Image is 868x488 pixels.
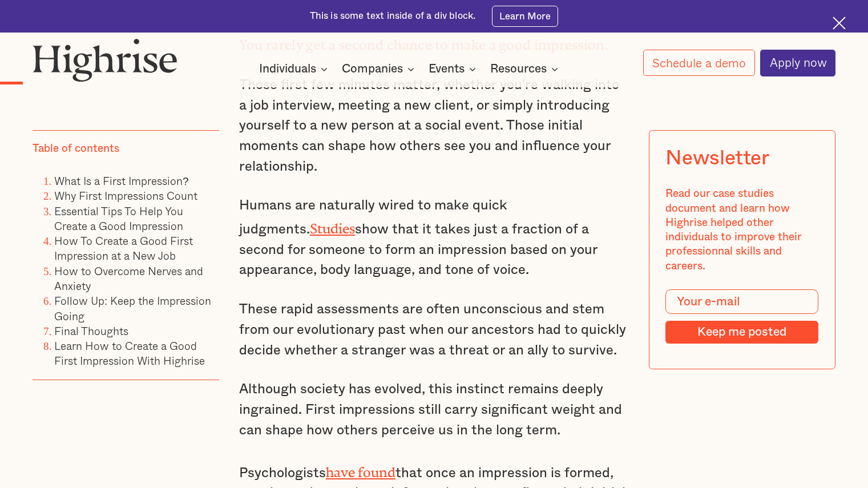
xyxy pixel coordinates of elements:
[259,62,316,76] div: Individuals
[666,321,819,344] input: Keep me posted
[492,6,559,26] a: Learn More
[54,322,128,339] a: Final Thoughts
[342,62,418,76] div: Companies
[259,62,331,76] div: Individuals
[760,50,835,76] a: Apply now
[326,465,395,473] a: have found
[342,62,403,76] div: Companies
[239,75,629,177] p: Those first few minutes matter, whether you're walking into a job interview, meeting a new client...
[490,62,562,76] div: Resources
[33,38,177,82] img: Highrise logo
[239,380,629,441] p: Although society has evolved, this instinct remains deeply ingrained. First impressions still car...
[666,147,769,171] div: Newsletter
[833,17,846,30] img: Cross icon
[54,293,211,324] a: Follow Up: Keep the Impression Going
[429,62,479,76] div: Events
[310,221,355,229] a: Studies
[33,142,119,156] div: Table of contents
[429,62,465,76] div: Events
[666,290,819,314] input: Your e-mail
[310,10,476,23] div: This is some text inside of a div block.
[666,290,819,344] form: Modal Form
[54,232,193,264] a: How To Create a Good First Impression at a New Job
[666,187,819,274] div: Read our case studies document and learn how Highrise helped other individuals to improve their p...
[54,172,189,189] a: What Is a First Impression?
[54,337,205,369] a: Learn How to Create a Good First Impression With Highrise
[54,263,203,294] a: How to Overcome Nerves and Anxiety
[490,62,547,76] div: Resources
[239,300,629,361] p: These rapid assessments are often unconscious and stem from our evolutionary past when our ancest...
[54,203,183,234] a: Essential Tips To Help You Create a Good Impression
[643,50,755,76] a: Schedule a demo
[54,188,197,204] a: Why First Impressions Count
[239,196,629,281] p: Humans are naturally wired to make quick judgments. show that it takes just a fraction of a secon...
